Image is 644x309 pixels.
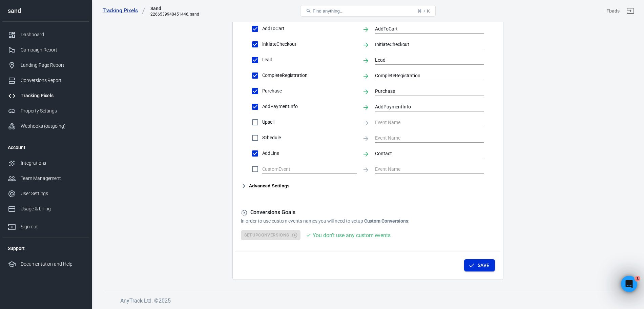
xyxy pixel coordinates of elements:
button: Save [464,259,495,272]
h6: AnyTrack Ltd. © 2025 [120,296,628,305]
a: Property Settings [2,103,89,119]
span: Purchase [262,87,357,95]
span: Find anything... [313,8,344,14]
a: User Settings [2,186,89,201]
input: Event Name [375,133,474,142]
span: Schedule [262,134,357,141]
span: CompleteRegistration [262,72,357,79]
input: Event Name [375,56,474,64]
span: InitiateCheckout [262,41,357,48]
div: Conversions Report [21,77,84,84]
a: Sign out [2,217,89,234]
div: Account id: tR2bt8Tt [606,7,620,15]
span: AddToCart [262,25,357,32]
div: Sand [150,5,199,12]
input: Event Name [375,24,474,33]
div: Team Management [21,175,84,182]
div: Tracking Pixels [21,92,84,99]
div: sand [2,8,89,14]
button: Find anything...⌘ + K [300,5,436,17]
div: Landing Page Report [21,62,84,69]
div: Dashboard [21,31,84,38]
a: Webhooks (outgoing) [2,119,89,134]
input: Event Name [375,40,474,48]
span: AddLine [262,150,357,157]
a: Landing Page Report [2,58,89,73]
div: 2266539940451446, sand [150,12,199,17]
span: Upsell [262,119,357,126]
div: You don't use any custom events [313,231,390,240]
span: 1 [635,276,640,281]
div: Property Settings [21,107,84,115]
iframe: Intercom live chat [621,276,637,292]
div: Integrations [21,160,84,167]
a: Tracking Pixels [103,7,145,14]
input: Event Name [375,87,474,95]
p: In order to use custom events names you will need to setup : [241,218,495,225]
a: Usage & billing [2,201,89,217]
div: User Settings [21,190,84,197]
div: Webhooks (outgoing) [21,123,84,130]
a: Team Management [2,171,89,186]
button: Advanced Settings [241,182,290,190]
div: Usage & billing [21,205,84,212]
a: Integrations [2,156,89,171]
input: Event Name [375,118,474,126]
a: Dashboard [2,27,89,42]
h5: Conversions Goals [241,209,495,216]
input: Event Name [375,165,474,173]
span: Lead [262,56,357,63]
a: Conversions Report [2,73,89,88]
div: Sign out [21,223,84,230]
li: Account [2,139,89,156]
input: Event Name [375,102,474,111]
li: Support [2,240,89,256]
strong: Custom Conversions [364,218,408,224]
input: Event Name [375,71,474,80]
input: Clear [262,165,347,173]
a: Tracking Pixels [2,88,89,103]
div: Campaign Report [21,46,84,54]
a: Campaign Report [2,42,89,58]
div: Documentation and Help [21,261,84,268]
div: ⌘ + K [417,8,430,14]
a: Sign out [622,3,639,19]
span: AddPaymentInfo [262,103,357,110]
input: Event Name [375,149,474,158]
